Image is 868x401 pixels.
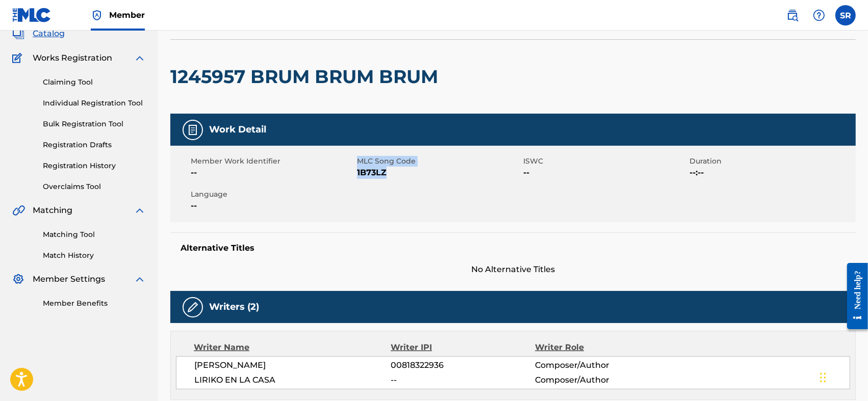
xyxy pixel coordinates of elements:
[786,9,799,21] img: search
[187,301,199,313] img: Writers
[191,167,354,179] span: --
[33,273,105,285] span: Member Settings
[170,65,443,88] h2: 1245957 BRUM BRUM BRUM
[170,263,856,276] span: No Alternative Titles
[12,52,25,64] img: Works Registration
[817,352,868,401] iframe: Chat Widget
[839,255,868,337] iframe: Resource Center
[12,8,52,22] img: MLC Logo
[535,359,666,371] span: Composer/Author
[194,359,391,371] span: [PERSON_NAME]
[782,5,803,25] a: Public Search
[835,5,856,25] div: User Menu
[91,9,103,21] img: Top Rightsholder
[43,77,146,88] a: Claiming Tool
[43,140,146,150] a: Registration Drafts
[391,359,535,371] span: 00818322936
[187,124,199,136] img: Work Detail
[357,167,521,179] span: 1B73LZ
[191,200,354,212] span: --
[12,28,24,40] img: Catalog
[33,204,72,217] span: Matching
[12,204,25,217] img: Matching
[194,341,391,354] div: Writer Name
[535,374,666,386] span: Composer/Author
[391,341,535,354] div: Writer IPI
[134,204,146,217] img: expand
[181,243,846,253] h5: Alternative Titles
[43,298,146,309] a: Member Benefits
[12,273,24,285] img: Member Settings
[33,52,112,64] span: Works Registration
[43,98,146,109] a: Individual Registration Tool
[33,28,65,40] span: Catalog
[523,156,687,167] span: ISWC
[43,229,146,240] a: Matching Tool
[43,161,146,171] a: Registration History
[817,352,868,401] div: Widget de chat
[43,119,146,129] a: Bulk Registration Tool
[391,374,535,386] span: --
[209,124,266,136] h5: Work Detail
[43,181,146,192] a: Overclaims Tool
[209,301,259,313] h5: Writers (2)
[109,9,145,21] span: Member
[690,167,853,179] span: --:--
[134,52,146,64] img: expand
[809,5,829,25] div: Help
[191,156,354,167] span: Member Work Identifier
[535,341,666,354] div: Writer Role
[690,156,853,167] span: Duration
[134,273,146,285] img: expand
[194,374,391,386] span: LIRIKO EN LA CASA
[523,167,687,179] span: --
[357,156,521,167] span: MLC Song Code
[43,250,146,261] a: Match History
[12,28,65,40] a: CatalogCatalog
[813,9,825,21] img: help
[191,189,354,200] span: Language
[820,362,826,393] div: Arrastrar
